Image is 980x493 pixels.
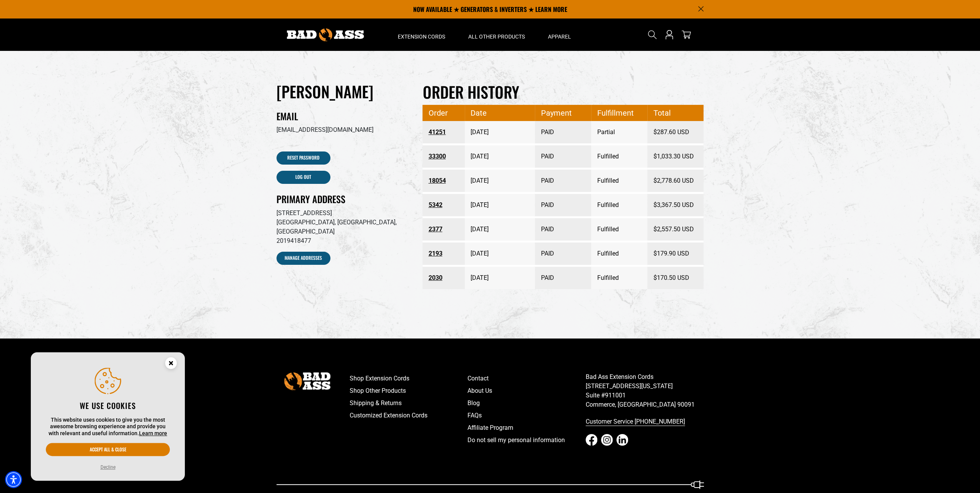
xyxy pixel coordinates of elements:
a: About Us [467,385,586,397]
time: [DATE] [471,128,489,136]
aside: Cookie Consent [31,352,185,481]
a: LinkedIn - open in a new tab [616,434,628,446]
span: Partial [597,121,642,143]
span: Total [653,105,698,121]
time: [DATE] [471,274,489,281]
a: Affiliate Program [467,422,586,434]
summary: Apparel [536,19,583,51]
time: [DATE] [471,201,489,209]
time: [DATE] [471,225,489,233]
a: Do not sell my personal information [467,434,586,446]
a: Log out [276,171,330,184]
span: Fulfilled [597,267,642,289]
a: Order number 41251 [428,125,459,139]
span: Fulfilled [597,243,642,264]
span: Apparel [548,33,571,40]
a: Order number 2377 [428,222,459,236]
span: Order [428,105,459,121]
a: Order number 2030 [428,271,459,285]
span: All Other Products [468,33,525,40]
button: Decline [98,463,118,471]
a: Order number 18054 [428,174,459,188]
span: PAID [541,121,585,143]
a: cart [680,30,692,39]
a: Blog [467,397,586,409]
span: Fulfillment [597,105,642,121]
span: PAID [541,194,585,216]
span: PAID [541,243,585,264]
span: $179.90 USD [653,243,698,264]
time: [DATE] [471,250,489,257]
a: Instagram - open in a new tab [601,434,613,446]
time: [DATE] [471,153,489,160]
div: Accessibility Menu [5,471,22,488]
span: $3,367.50 USD [653,194,698,216]
span: $170.50 USD [653,267,698,289]
p: [STREET_ADDRESS] [276,209,411,218]
h2: We use cookies [46,400,170,411]
a: Order number 33300 [428,150,459,163]
a: Shop Other Products [350,385,468,397]
span: Payment [541,105,585,121]
a: call 833-674-1699 [586,416,704,428]
span: $1,033.30 USD [653,146,698,167]
span: $287.60 USD [653,121,698,143]
a: Order number 5342 [428,198,459,212]
summary: All Other Products [457,19,536,51]
summary: Search [646,29,658,41]
span: Fulfilled [597,194,642,216]
p: 2019418477 [276,236,411,246]
span: PAID [541,146,585,167]
p: [GEOGRAPHIC_DATA], [GEOGRAPHIC_DATA], [GEOGRAPHIC_DATA] [276,218,411,236]
a: Reset Password [276,151,330,165]
h1: [PERSON_NAME] [276,82,411,101]
span: $2,778.60 USD [653,170,698,192]
span: Fulfilled [597,219,642,240]
a: FAQs [467,409,586,422]
p: This website uses cookies to give you the most awesome browsing experience and provide you with r... [46,417,170,437]
p: Bad Ass Extension Cords [STREET_ADDRESS][US_STATE] Suite #911001 Commerce, [GEOGRAPHIC_DATA] 90091 [586,372,704,409]
a: This website uses cookies to give you the most awesome browsing experience and provide you with r... [139,430,167,436]
span: PAID [541,170,585,192]
a: Order number 2193 [428,247,459,261]
span: $2,557.50 USD [653,219,698,240]
span: Date [471,105,529,121]
p: [EMAIL_ADDRESS][DOMAIN_NAME] [276,125,411,135]
a: Manage Addresses [276,252,330,265]
a: Open this option [663,19,675,51]
h2: Order history [422,82,704,102]
a: Contact [467,372,586,385]
img: Bad Ass Extension Cords [284,372,330,390]
span: PAID [541,219,585,240]
span: PAID [541,267,585,289]
span: Fulfilled [597,170,642,192]
button: Accept all & close [46,443,170,456]
button: Close this option [157,352,185,376]
h2: Primary Address [276,193,411,205]
span: Extension Cords [398,33,445,40]
summary: Extension Cords [386,19,457,51]
time: [DATE] [471,177,489,184]
img: Bad Ass Extension Cords [287,29,364,41]
h2: Email [276,110,411,122]
a: Shop Extension Cords [350,372,468,385]
a: Customized Extension Cords [350,409,468,422]
span: Fulfilled [597,146,642,167]
a: Shipping & Returns [350,397,468,409]
a: Facebook - open in a new tab [586,434,597,446]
